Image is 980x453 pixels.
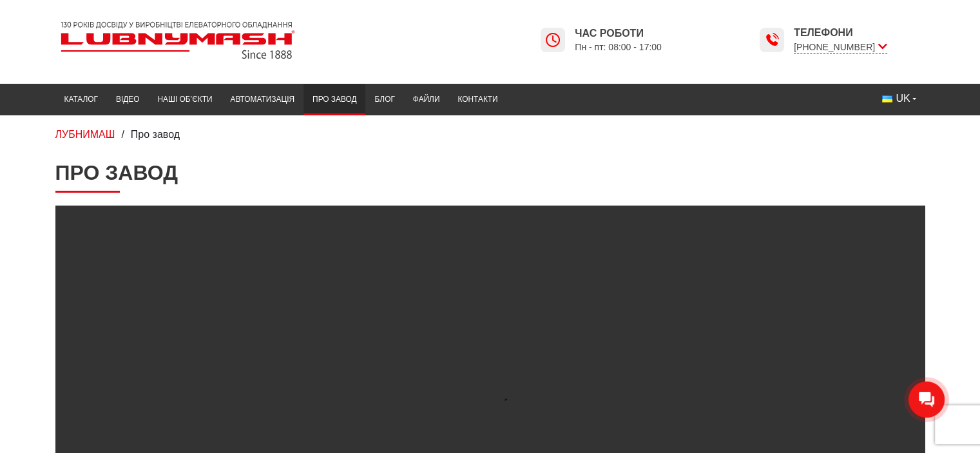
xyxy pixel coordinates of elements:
[448,87,506,112] a: Контакти
[882,95,892,102] img: Українська
[365,87,403,112] a: Блог
[107,87,148,112] a: Відео
[303,87,365,112] a: Про завод
[55,129,115,140] a: ЛУБНИМАШ
[121,129,124,140] span: /
[873,87,925,110] button: UK
[55,160,925,193] h1: Про завод
[55,16,300,64] img: Lubnymash
[221,87,303,112] a: Автоматизація
[545,32,561,48] img: Lubnymash time icon
[794,41,887,54] span: [PHONE_NUMBER]
[794,26,887,40] span: Телефони
[55,87,107,112] a: Каталог
[764,32,780,48] img: Lubnymash time icon
[896,92,910,106] span: UK
[131,129,180,140] span: Про завод
[575,26,662,41] span: Час роботи
[404,87,449,112] a: Файли
[148,87,221,112] a: Наші об’єкти
[575,41,662,53] span: Пн - пт: 08:00 - 17:00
